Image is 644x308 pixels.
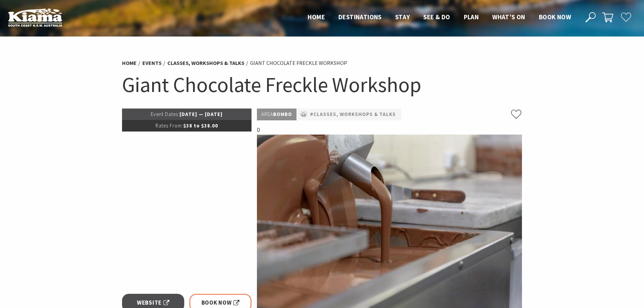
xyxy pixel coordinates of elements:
[395,13,410,22] a: Stay
[423,13,450,21] span: See & Do
[539,13,571,21] span: Book now
[261,111,273,117] span: Area
[156,122,183,129] span: Rates From:
[464,13,479,22] a: Plan
[167,60,244,67] a: Classes, Workshops & Talks
[308,13,325,22] a: Home
[201,298,240,307] span: Book Now
[308,13,325,21] span: Home
[395,13,410,21] span: Stay
[492,13,525,22] a: What’s On
[8,8,62,27] img: Kiama Logo
[122,109,252,120] p: [DATE] — [DATE]
[464,13,479,21] span: Plan
[122,60,137,67] a: Home
[301,12,578,23] nav: Main Menu
[151,111,180,117] span: Event Dates:
[338,13,382,22] a: Destinations
[137,298,169,307] span: Website
[122,71,522,98] h1: Giant Chocolate Freckle Workshop
[122,120,252,132] p: $38 to $38.00
[423,13,450,22] a: See & Do
[539,13,571,22] a: Book now
[257,109,296,120] p: Bombo
[142,60,162,67] a: Events
[250,59,347,68] li: Giant Chocolate Freckle Workshop
[492,13,525,21] span: What’s On
[310,110,396,119] a: #Classes, Workshops & Talks
[338,13,382,21] span: Destinations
